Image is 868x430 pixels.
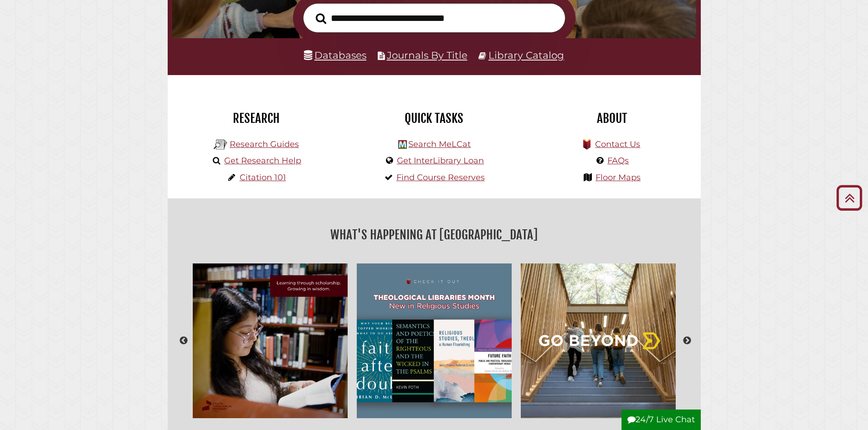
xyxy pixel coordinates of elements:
[311,10,331,27] button: Search
[214,138,227,152] img: Hekman Library Logo
[316,13,326,24] i: Search
[175,111,339,126] h2: Research
[352,111,516,126] h2: Quick Tasks
[398,140,407,149] img: Hekman Library Logo
[683,336,692,345] button: Next
[397,156,484,166] a: Get InterLibrary Loan
[396,172,485,182] a: Find Course Reserves
[224,156,301,166] a: Get Research Help
[387,49,467,61] a: Journals By Title
[230,139,299,149] a: Research Guides
[530,111,694,126] h2: About
[607,156,629,166] a: FAQs
[179,336,188,345] button: Previous
[240,172,286,182] a: Citation 101
[488,49,564,61] a: Library Catalog
[175,224,694,245] h2: What's Happening at [GEOGRAPHIC_DATA]
[595,139,640,149] a: Contact Us
[304,49,366,61] a: Databases
[596,172,641,182] a: Floor Maps
[352,259,516,423] img: Selection of new titles in theology book covers to celebrate Theological Libraries Month
[833,190,866,205] a: Back to Top
[516,259,680,423] img: Go Beyond
[188,259,352,423] img: Learning through scholarship, growing in wisdom.
[408,139,471,149] a: Search MeLCat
